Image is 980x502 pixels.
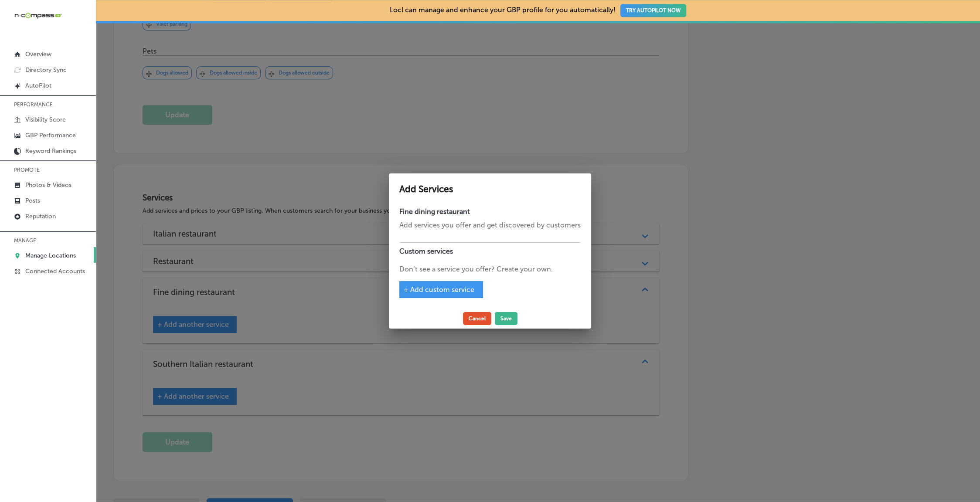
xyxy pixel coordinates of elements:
[399,207,581,216] h4: Fine dining restaurant
[620,4,686,17] button: TRY AUTOPILOT NOW
[25,132,76,139] p: GBP Performance
[25,213,56,220] p: Reputation
[399,220,581,231] p: Add services you offer and get discovered by customers
[495,312,517,325] button: Save
[399,242,581,260] h4: Custom services
[399,264,581,275] p: Don’t see a service you offer? Create your own.
[25,82,51,89] p: AutoPilot
[463,312,491,325] button: Cancel
[25,252,76,259] p: Manage Locations
[25,181,71,189] p: Photos & Videos
[25,116,66,123] p: Visibility Score
[25,51,51,58] p: Overview
[404,285,474,294] span: + Add custom service
[25,66,67,74] p: Directory Sync
[399,184,581,195] h2: Add Services
[25,268,85,275] p: Connected Accounts
[14,11,62,20] img: 660ab0bf-5cc7-4cb8-ba1c-48b5ae0f18e60NCTV_CLogo_TV_Black_-500x88.png
[25,147,76,155] p: Keyword Rankings
[25,197,40,204] p: Posts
